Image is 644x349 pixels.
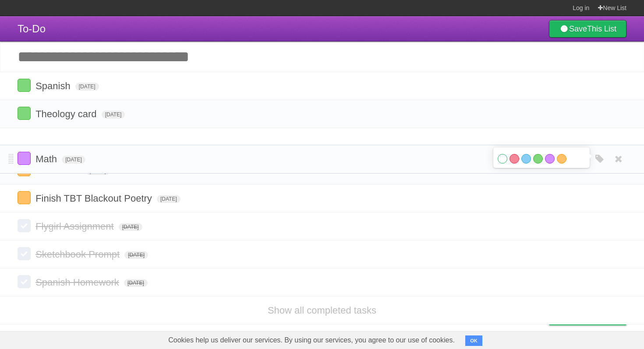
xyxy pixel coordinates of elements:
a: SaveThis List [549,20,626,38]
span: Spanish [35,80,73,91]
button: OK [465,335,482,346]
label: Done [18,219,31,232]
label: Done [18,275,31,288]
span: Spanish Homework [35,277,121,288]
span: Finish TBT Blackout Poetry [35,193,154,204]
span: [DATE] [102,111,125,119]
span: [DATE] [119,223,142,231]
span: Sketchbook Prompt [35,249,122,260]
span: [DATE] [124,279,148,287]
span: Theology card [35,108,99,119]
label: Done [18,152,31,165]
span: Math [35,154,59,164]
span: [DATE] [62,156,85,164]
span: To-Do [18,23,46,35]
label: Red [510,154,519,164]
label: White [498,154,507,164]
label: Orange [557,154,566,164]
span: [DATE] [75,83,99,91]
b: This List [587,24,616,33]
label: Done [18,107,31,120]
span: Buy me a coffee [567,310,622,325]
a: Show all completed tasks [268,305,376,316]
span: [DATE] [124,251,148,259]
label: Done [18,191,31,204]
label: Green [533,154,543,164]
span: Flygirl Assignment [35,221,116,232]
span: Cookies help us deliver our services. By using our services, you agree to our use of cookies. [159,332,464,349]
label: Done [18,247,31,260]
label: Purple [545,154,555,164]
label: Done [18,79,31,92]
span: [DATE] [157,195,180,203]
label: Blue [521,154,531,164]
